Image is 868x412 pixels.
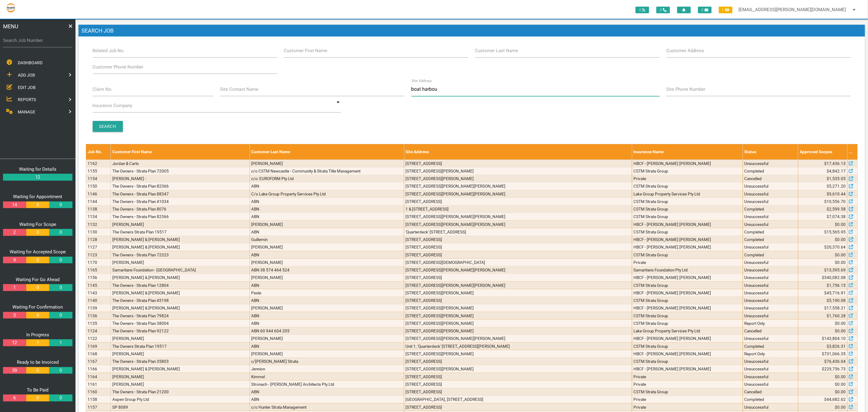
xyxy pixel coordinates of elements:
td: c/o Hunter Strata Management [250,403,404,411]
td: [STREET_ADDRESS][PERSON_NAME] [404,327,632,335]
span: $17,436.13 [824,160,846,166]
td: CSTM Strata Group [632,388,743,396]
td: CSTM Strata Group [632,198,743,205]
td: Unsuccessful [743,335,798,342]
a: 1 [3,284,26,291]
span: $45,716.91 [824,290,846,296]
td: Completed [743,236,798,243]
span: REPORTS [18,97,36,102]
a: To Be Paid [27,387,49,393]
td: CSTM Strata Group [632,281,743,289]
td: ABN [250,251,404,258]
span: $731,066.35 [822,351,846,357]
td: Unsuccessful [743,403,798,411]
td: 1136 [86,312,111,319]
span: $7,074.38 [827,214,846,220]
span: EDIT JOB [18,85,36,90]
td: HBCF - [PERSON_NAME] [PERSON_NAME] [632,289,743,296]
td: ABN [250,312,404,319]
td: CSTM Strata Group [632,182,743,190]
td: Report Only [743,350,798,357]
td: [PERSON_NAME] [250,350,404,357]
td: Unsuccessful [743,312,798,319]
span: $9,610.44 [827,191,846,197]
td: Unsuccessful [743,213,798,220]
td: 1156 [86,274,111,281]
td: ABN [250,182,404,190]
td: 1158 [86,396,111,403]
td: The Owners - Strata Plan 92122 [111,327,250,335]
a: Waiting for Details [19,166,56,172]
span: $5,190.08 [827,297,846,303]
span: $1,535.05 [827,176,846,182]
a: 0 [49,312,72,319]
span: $13,395.69 [824,267,846,273]
td: [STREET_ADDRESS][PERSON_NAME] [404,350,632,357]
td: [STREET_ADDRESS][PERSON_NAME] [404,175,632,182]
td: [STREET_ADDRESS][PERSON_NAME] [404,289,632,296]
td: 1164 [86,373,111,380]
td: HBCF - [PERSON_NAME] [PERSON_NAME] [632,304,743,312]
td: 1135 [86,319,111,327]
td: HBCF - [PERSON_NAME] [PERSON_NAME] [632,160,743,167]
td: 1140 [86,297,111,304]
img: s3file [6,3,16,13]
span: 0 [656,7,670,13]
td: Unsuccessful [743,297,798,304]
a: 0 [26,395,49,401]
td: [STREET_ADDRESS][PERSON_NAME][PERSON_NAME] [404,220,632,228]
td: The Owners - Strata Plan 38004 [111,319,250,327]
th: Site Address [404,144,632,160]
td: 1123 [86,251,111,258]
td: [PERSON_NAME] [111,220,250,228]
span: $229,756.73 [822,366,846,372]
td: Stronach - [PERSON_NAME] Architects Pty Ltd [250,380,404,388]
label: Search Job Number [3,37,72,44]
td: 1128 [86,236,111,243]
td: 1161 [86,380,111,388]
td: 'Quarterdeck' [STREET_ADDRESS] [404,228,632,236]
span: $0.00 [835,381,846,387]
a: 9 [3,257,26,264]
td: Unsuccessful [743,358,798,365]
td: HBCF - [PERSON_NAME] [PERSON_NAME] [632,335,743,342]
td: CSTM Strata Group [632,342,743,350]
td: c/[PERSON_NAME] Strata [250,358,404,365]
td: [STREET_ADDRESS] [404,198,632,205]
a: 12 [3,174,72,181]
td: [PERSON_NAME] [111,350,250,357]
td: [STREET_ADDRESS][PERSON_NAME][PERSON_NAME] [404,335,632,342]
td: [PERSON_NAME] & [PERSON_NAME] [111,289,250,296]
td: Completed [743,228,798,236]
td: [PERSON_NAME] & [PERSON_NAME] [111,304,250,312]
td: Private [632,373,743,380]
a: Waiting for Appointment [13,194,62,199]
td: 1130 [86,228,111,236]
td: 1169 [86,342,111,350]
td: 1157 [86,403,111,411]
td: HBCF - [PERSON_NAME] [PERSON_NAME] [632,274,743,281]
td: Samaritans Foundation - [GEOGRAPHIC_DATA] [111,266,250,274]
span: $5,271.20 [827,183,846,189]
span: 0 [698,7,712,13]
a: 6 [3,395,26,401]
td: 1134 [86,213,111,220]
td: The Owners - Strata Plan 41034 [111,198,250,205]
td: Lake Group Property Services Pty Ltd [632,327,743,335]
a: 0 [26,312,49,319]
td: Private [632,403,743,411]
td: SP 8089 [111,403,250,411]
td: Unsuccessful [743,198,798,205]
td: 1122 [86,335,111,342]
td: Unsuccessful [743,266,798,274]
td: ABN 60 944 604 205 [250,327,404,335]
td: [STREET_ADDRESS] [404,274,632,281]
th: ... [847,144,858,160]
a: In Progress [26,332,49,338]
td: Unsuccessful [743,289,798,296]
td: Jordan & Carlo [111,160,250,167]
td: Unsuccessful [743,365,798,373]
td: HBCF - [PERSON_NAME] [PERSON_NAME] [632,236,743,243]
td: Completed [743,205,798,213]
td: [PERSON_NAME] [111,380,250,388]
